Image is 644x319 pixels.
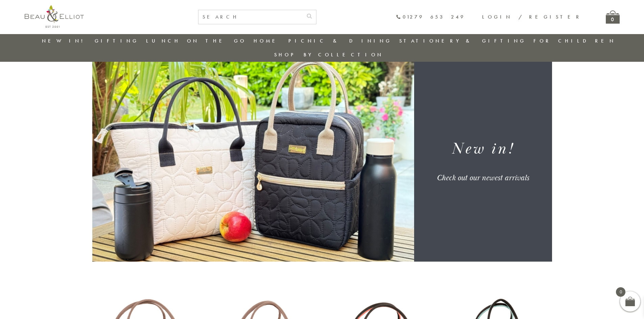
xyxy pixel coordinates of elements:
[198,10,303,24] input: SEARCH
[399,37,526,44] a: Stationery & Gifting
[482,14,582,20] a: Login / Register
[25,5,84,28] img: logo
[288,37,392,44] a: Picnic & Dining
[533,37,616,44] a: For Children
[606,10,620,24] a: 0
[95,37,139,44] a: Gifting
[616,287,625,297] span: 0
[146,37,246,44] a: Lunch On The Go
[274,51,383,58] a: Shop by collection
[422,173,544,183] div: Check out our newest arrivals
[422,139,544,159] h1: New in!
[396,14,465,20] a: 01279 653 249
[42,37,87,44] a: New in!
[254,37,281,44] a: Home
